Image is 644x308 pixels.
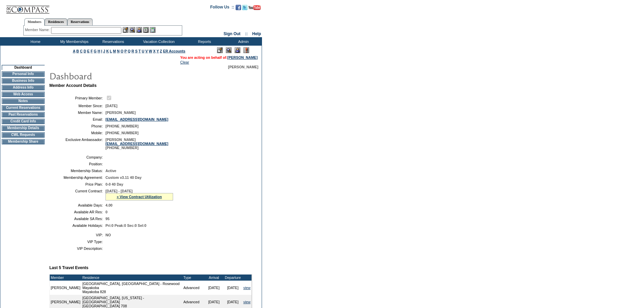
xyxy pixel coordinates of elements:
td: Company: [52,155,103,159]
img: Become our fan on Facebook [236,5,241,10]
a: S [135,49,138,53]
span: [PERSON_NAME] [105,111,136,115]
td: [DATE] [223,281,242,295]
a: Clear [180,60,189,64]
img: Follow us on Twitter [242,5,247,10]
td: Business Info [2,78,45,84]
a: F [91,49,93,53]
a: Q [128,49,130,53]
img: Subscribe to our YouTube Channel [248,5,261,10]
td: Member [50,275,81,281]
a: ER Accounts [163,49,185,53]
td: CWL Requests [2,132,45,138]
a: V [145,49,148,53]
a: Subscribe to our YouTube Channel [248,7,261,11]
a: H [98,49,100,53]
td: Member Since: [52,104,103,108]
td: Address Info [2,85,45,90]
img: View Mode [226,47,232,53]
a: [EMAIL_ADDRESS][DOMAIN_NAME] [105,142,168,146]
td: Reservations [93,37,132,46]
td: VIP Type: [52,240,103,244]
td: Personal Info [2,71,45,77]
td: Available AR Res: [52,210,103,214]
span: [PERSON_NAME] [PHONE_NUMBER] [105,138,168,150]
td: [PERSON_NAME] [50,281,81,295]
td: Exclusive Ambassador: [52,138,103,150]
td: Membership Share [2,139,45,144]
span: [DATE] [105,104,117,108]
a: Residences [45,18,67,25]
span: 4.00 [105,203,113,207]
b: Member Account Details [49,83,97,88]
span: [DATE] - [DATE] [105,189,133,193]
img: Log Concern/Member Elevation [243,47,249,53]
td: Web Access [2,92,45,97]
a: K [106,49,109,53]
td: Membership Agreement: [52,175,103,180]
td: Admin [223,37,262,46]
td: Home [15,37,54,46]
a: D [84,49,86,53]
td: Phone: [52,124,103,128]
a: Help [252,31,261,36]
td: Available Holidays: [52,223,103,228]
td: Member Name: [52,111,103,115]
td: Advanced [182,281,204,295]
span: :: [245,31,248,36]
span: Custom v3.11 40 Day [105,175,142,180]
img: b_edit.gif [123,27,128,33]
td: Current Contract: [52,189,103,200]
span: Active [105,169,116,173]
a: Sign Out [223,31,240,36]
span: 0 [105,210,108,214]
a: M [113,49,116,53]
span: 95 [105,217,110,221]
a: W [149,49,152,53]
td: Vacation Collection [132,37,184,46]
td: Dashboard [2,65,45,70]
td: Notes [2,98,45,104]
a: P [124,49,127,53]
td: Available Days: [52,203,103,207]
td: Email: [52,117,103,121]
img: Edit Mode [217,47,223,53]
img: b_calculator.gif [150,27,156,33]
a: C [80,49,82,53]
a: Reservations [67,18,93,25]
span: You are acting on behalf of: [180,55,258,60]
span: [PHONE_NUMBER] [105,131,139,135]
td: Available SA Res: [52,217,103,221]
a: O [121,49,123,53]
a: Y [157,49,159,53]
a: I [101,49,102,53]
img: Impersonate [235,47,240,53]
b: Last 5 Travel Events [49,265,88,270]
a: T [139,49,141,53]
a: R [132,49,134,53]
td: Membership Details [2,125,45,131]
a: view [243,286,251,290]
a: Follow us on Twitter [242,7,247,11]
td: Past Reservations [2,112,45,117]
td: Departure [223,275,242,281]
a: N [117,49,120,53]
a: E [87,49,90,53]
td: [GEOGRAPHIC_DATA], [GEOGRAPHIC_DATA] - Rosewood Mayakoba Mayakoba 828 [81,281,183,295]
span: [PHONE_NUMBER] [105,124,139,128]
a: X [153,49,156,53]
a: A [73,49,75,53]
a: G [94,49,96,53]
a: B [76,49,79,53]
td: Credit Card Info [2,119,45,124]
td: Primary Member: [52,95,103,101]
a: [PERSON_NAME] [228,55,258,60]
td: Type [182,275,204,281]
a: Members [24,18,45,26]
td: [DATE] [205,281,223,295]
img: pgTtlDashboard.gif [49,69,184,82]
td: Current Reservations [2,105,45,111]
a: » View Contract Utilization [117,195,162,199]
a: U [142,49,144,53]
a: view [243,300,251,304]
